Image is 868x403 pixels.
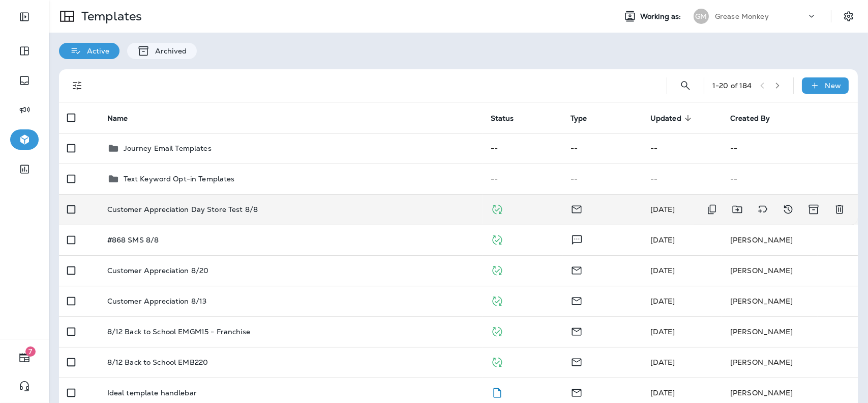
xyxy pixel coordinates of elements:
button: View Changelog [778,199,798,220]
button: Duplicate [702,199,722,220]
span: Type [571,114,601,123]
td: [PERSON_NAME] [722,316,858,347]
p: Customer Appreciation 8/20 [107,266,209,275]
td: -- [483,164,562,194]
button: Delete [829,199,850,220]
span: Published [491,234,503,244]
button: Move to folder [727,199,747,220]
button: Expand Sidebar [10,7,39,27]
div: 1 - 20 of 184 [712,82,752,90]
span: Brian Clark [650,266,675,275]
span: Priscilla Valverde [650,388,675,397]
td: [PERSON_NAME] [722,225,858,255]
p: Active [82,47,109,55]
td: [PERSON_NAME] [722,347,858,378]
td: -- [642,133,722,164]
p: Customer Appreciation Day Store Test 8/8 [107,205,258,213]
p: Customer Appreciation 8/13 [107,297,207,305]
span: Status [491,114,527,123]
span: Brian Clark [650,235,675,245]
td: -- [642,164,722,194]
span: Created By [730,114,770,123]
p: Templates [77,9,142,24]
p: Grease Monkey [715,12,769,20]
td: [PERSON_NAME] [722,286,858,316]
p: 8/12 Back to School EMGM15 - Franchise [107,328,250,336]
p: Ideal template handlebar [107,389,197,397]
button: 7 [10,347,39,368]
span: Brian Clark [650,205,675,214]
p: 8/12 Back to School EMB220 [107,358,208,366]
span: Name [107,114,128,123]
span: Email [571,326,583,335]
span: Published [491,295,503,305]
span: Email [571,357,583,366]
span: Updated [650,114,695,123]
p: Text Keyword Opt-in Templates [124,175,235,183]
span: Brian Clark [650,358,675,367]
td: -- [722,164,858,194]
button: Filters [67,75,87,96]
button: Settings [840,7,858,25]
span: Email [571,295,583,305]
span: Brian Clark [650,327,675,336]
span: Published [491,204,503,213]
span: Text [571,234,583,244]
span: 7 [25,346,36,357]
span: Email [571,265,583,274]
button: Add tags [753,199,773,220]
span: Brian Clark [650,297,675,306]
span: Updated [650,114,681,123]
span: Name [107,114,141,123]
span: Published [491,326,503,335]
span: Email [571,387,583,396]
span: Draft [491,387,503,396]
div: GM [694,9,709,24]
td: -- [562,133,642,164]
p: Journey Email Templates [124,144,212,152]
p: #868 SMS 8/8 [107,236,159,244]
td: -- [483,133,562,164]
td: [PERSON_NAME] [722,255,858,286]
button: Search Templates [675,75,696,96]
span: Email [571,204,583,213]
p: Archived [150,47,187,55]
p: New [825,82,841,90]
span: Created By [730,114,783,123]
span: Published [491,357,503,366]
td: -- [562,164,642,194]
span: Status [491,114,514,123]
td: -- [722,133,858,164]
button: Archive [803,199,824,220]
span: Published [491,265,503,274]
span: Working as: [640,12,683,21]
span: Type [571,114,587,123]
